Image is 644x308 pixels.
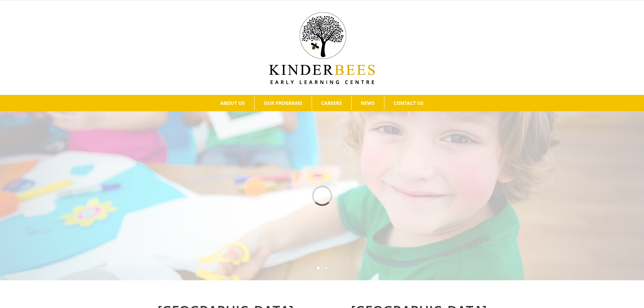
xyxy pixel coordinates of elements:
span: CONTACT US [393,101,424,105]
a: OUR PROGRAMS [255,96,312,110]
a: NEWS [352,96,384,110]
a: CAREERS [312,96,351,110]
a: CONTACT US [384,96,433,110]
a: 2 [324,266,328,270]
nav: Main Menu [10,95,634,111]
a: 1 [316,266,320,270]
span: NEWS [361,101,375,105]
span: ABOUT US [220,101,245,105]
span: CAREERS [321,101,342,105]
a: ABOUT US [211,96,254,110]
img: Kinder Bees Logo [269,12,375,84]
span: OUR PROGRAMS [264,101,302,105]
